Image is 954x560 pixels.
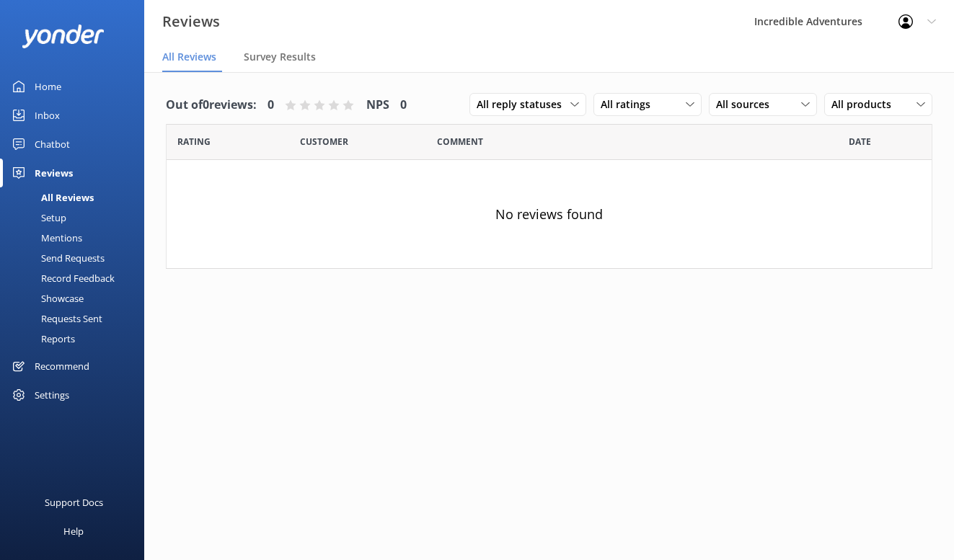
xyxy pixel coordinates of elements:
div: Inbox [35,101,60,130]
div: All Reviews [9,187,94,208]
a: Requests Sent [9,308,144,329]
div: Showcase [9,288,84,308]
h4: 0 [400,96,407,115]
span: Date [300,135,348,148]
h3: Reviews [162,10,220,33]
a: Send Requests [9,248,144,268]
div: Home [35,72,61,101]
div: Recommend [35,352,89,381]
img: yonder-white-logo.png [22,25,105,48]
span: All ratings [601,97,659,112]
span: Survey Results [244,50,316,64]
h4: 0 [268,96,274,115]
h4: NPS [366,96,389,115]
div: Reports [9,329,75,349]
div: Reviews [35,159,73,187]
span: All reply statuses [477,97,570,112]
h4: Out of 0 reviews: [166,96,257,115]
div: Record Feedback [9,268,115,288]
span: All sources [716,97,778,112]
div: Send Requests [9,248,105,268]
a: Mentions [9,228,144,248]
a: Record Feedback [9,268,144,288]
a: All Reviews [9,187,144,208]
a: Setup [9,208,144,228]
div: Help [63,517,84,546]
div: Mentions [9,228,82,248]
span: All products [831,97,900,112]
a: Reports [9,329,144,349]
div: Setup [9,208,66,228]
span: Date [849,135,871,148]
span: All Reviews [162,50,216,64]
a: Showcase [9,288,144,308]
span: Question [437,135,483,148]
div: Requests Sent [9,308,102,329]
div: Support Docs [45,488,103,517]
div: Settings [35,381,69,409]
div: No reviews found [167,160,932,268]
span: Date [177,135,211,148]
div: Chatbot [35,130,70,159]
